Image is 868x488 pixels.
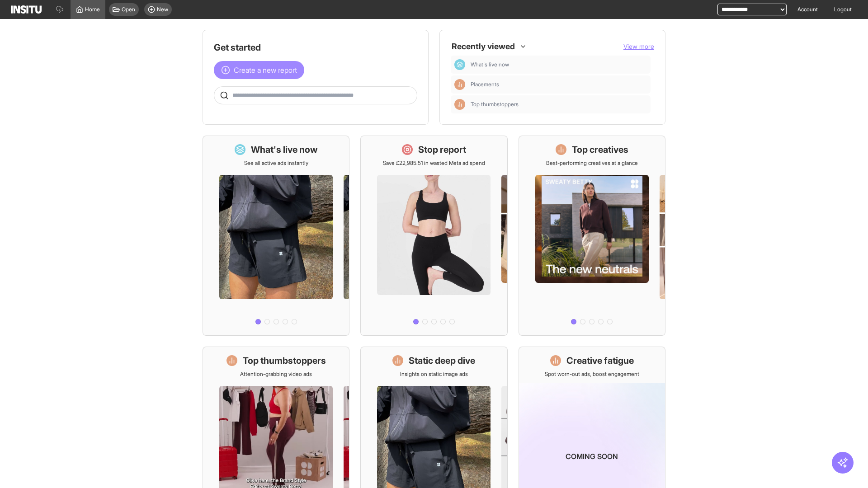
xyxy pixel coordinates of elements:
[546,160,638,167] p: Best-performing creatives at a glance
[214,41,417,54] h1: Get started
[471,61,509,68] span: What's live now
[409,354,475,367] h1: Static deep dive
[234,65,297,75] span: Create a new report
[519,136,665,336] a: Top creativesBest-performing creatives at a glance
[454,79,465,90] div: Insights
[454,99,465,110] div: Insights
[214,61,304,79] button: Create a new report
[454,59,465,70] div: Dashboard
[572,143,628,156] h1: Top creatives
[157,6,168,13] span: New
[240,371,312,378] p: Attention-grabbing video ads
[11,5,42,14] img: Logo
[122,6,135,13] span: Open
[400,371,468,378] p: Insights on static image ads
[471,101,647,108] span: Top thumbstoppers
[383,160,485,167] p: Save £22,985.51 in wasted Meta ad spend
[471,81,499,88] span: Placements
[623,42,654,50] span: View more
[471,101,519,108] span: Top thumbstoppers
[360,136,507,336] a: Stop reportSave £22,985.51 in wasted Meta ad spend
[471,61,647,68] span: What's live now
[418,143,466,156] h1: Stop report
[85,6,100,13] span: Home
[623,42,654,51] button: View more
[243,354,326,367] h1: Top thumbstoppers
[244,160,308,167] p: See all active ads instantly
[203,136,349,336] a: What's live nowSee all active ads instantly
[251,143,318,156] h1: What's live now
[471,81,647,88] span: Placements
